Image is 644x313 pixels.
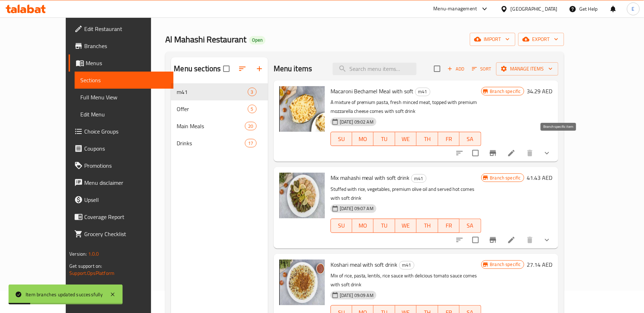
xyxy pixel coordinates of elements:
a: Full Menu View [75,89,173,106]
button: MO [352,219,374,233]
span: SU [334,220,349,231]
button: Add [445,63,467,74]
span: Manage items [502,64,553,73]
a: Sections [75,72,173,89]
span: Select section [430,61,445,76]
div: m41 [411,174,426,183]
li: / [271,10,273,18]
h2: Menu items [274,63,312,74]
span: Branch specific [487,88,524,95]
button: MO [352,132,374,146]
li: / [304,10,306,18]
span: TU [376,220,392,231]
li: / [191,10,193,18]
span: Macaroni Bechamel Meal with soft [331,86,414,96]
span: Branches [84,42,168,50]
div: items [248,88,257,96]
div: items [245,139,256,147]
button: show more [538,231,556,249]
button: export [518,33,564,46]
button: SA [460,132,481,146]
span: import [476,35,510,44]
span: 17 [245,140,256,147]
h6: 27.14 AED [527,260,553,270]
span: SA [462,220,478,231]
a: Branches [69,37,173,54]
button: Sort [470,63,493,74]
div: Main Meals20 [171,118,268,135]
a: Grocery Checklist [69,225,173,242]
span: Restaurants management [205,10,268,18]
a: Menus [276,9,301,19]
span: Grocery Checklist [84,230,168,238]
span: m41 [412,174,426,183]
button: WE [395,219,417,233]
button: TU [374,219,395,233]
button: delete [521,231,538,249]
div: items [248,105,257,113]
span: Al Mahashi Restaurant [165,31,246,47]
span: Edit Menu [80,110,168,119]
span: Full Menu View [80,93,168,101]
span: WE [398,220,414,231]
button: Manage items [496,62,558,75]
span: Drinks [177,139,245,147]
a: Coupons [69,140,173,157]
button: sort-choices [451,231,468,249]
span: 20 [245,123,256,130]
span: Sections [309,10,329,18]
span: Main Meals [177,122,245,130]
span: Upsell [84,195,168,204]
span: SA [462,134,478,144]
button: delete [521,145,538,162]
h6: 41.43 AED [527,173,553,183]
a: Restaurants management [196,9,268,19]
a: Coverage Report [69,208,173,225]
nav: Menu sections [171,80,268,155]
button: import [470,33,515,46]
button: sort-choices [451,145,468,162]
h2: Menu sections [174,63,221,74]
span: m41 [177,88,247,96]
a: Edit Menu [75,106,173,123]
button: FR [438,219,460,233]
span: 3 [248,89,256,95]
span: Get support on: [69,261,102,271]
img: Macaroni Bechamel Meal with soft [279,86,325,132]
p: Stuffed with rice, vegetables, premium olive oil and served hot comes with soft drink [331,185,481,203]
span: [DATE] 09:02 AM [337,119,376,125]
input: search [333,63,417,75]
div: Drinks17 [171,135,268,152]
span: 5 [248,106,256,113]
div: items [245,122,256,130]
span: Select to update [468,233,483,247]
span: m41 [415,88,430,96]
span: m41 [399,261,414,269]
span: Menus [285,10,301,18]
span: Sections [80,76,168,84]
button: TH [417,219,438,233]
a: Edit menu item [507,236,516,244]
div: m41 [415,88,430,96]
a: Menu disclaimer [69,174,173,191]
button: SU [331,219,352,233]
span: Add item [445,63,467,74]
div: [GEOGRAPHIC_DATA] [511,5,558,13]
p: A mixture of premium pasta, fresh minced meat, topped with premium mozzarella cheese comes with s... [331,98,481,116]
button: TH [417,132,438,146]
svg: Show Choices [543,149,551,157]
img: Mix mahashi meal with soft drink [279,173,325,218]
span: Select all sections [219,61,234,76]
span: Offer [177,105,247,113]
span: TH [419,220,435,231]
button: Add section [251,60,268,77]
div: Item branches updated successfully [26,291,103,298]
div: m413 [171,83,268,100]
span: Promotions [84,161,168,170]
span: Add [446,65,466,73]
h6: 34.29 AED [527,86,553,96]
span: TH [419,134,435,144]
